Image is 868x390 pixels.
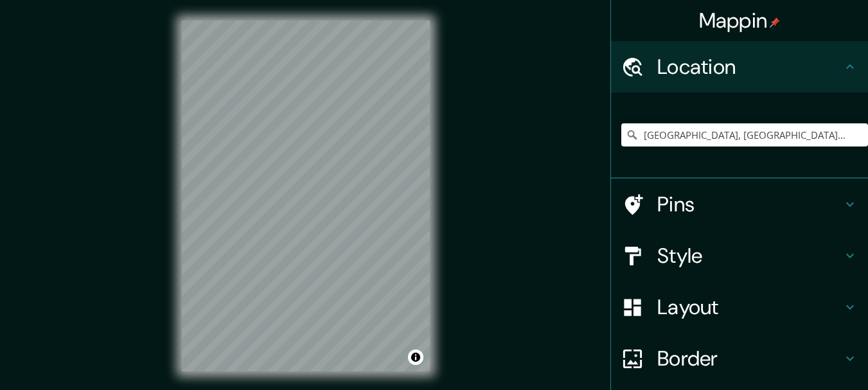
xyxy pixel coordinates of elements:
[770,17,780,28] img: pin-icon.png
[657,346,842,371] h4: Border
[621,123,868,146] input: Pick your city or area
[657,191,842,217] h4: Pins
[611,179,868,230] div: Pins
[408,350,423,365] button: Toggle attribution
[611,230,868,281] div: Style
[754,340,854,376] iframe: Help widget launcher
[611,281,868,333] div: Layout
[657,294,842,320] h4: Layout
[182,21,430,371] canvas: Map
[657,54,842,80] h4: Location
[611,333,868,384] div: Border
[611,41,868,93] div: Location
[657,243,842,269] h4: Style
[699,8,781,33] h4: Mappin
